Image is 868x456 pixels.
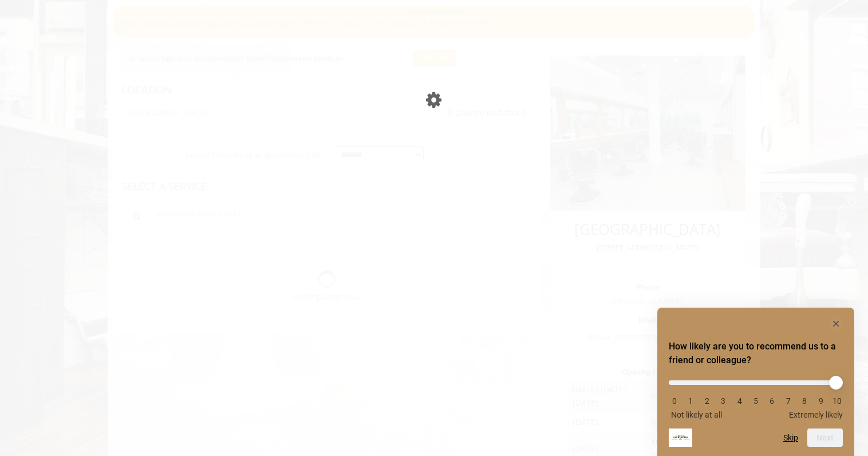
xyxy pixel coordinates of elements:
li: 6 [766,396,778,406]
div: How likely are you to recommend us to a friend or colleague? Select an option from 0 to 10, with ... [669,372,843,419]
h2: How likely are you to recommend us to a friend or colleague? Select an option from 0 to 10, with ... [669,340,843,367]
li: 3 [717,396,729,406]
button: Skip [783,433,798,442]
li: 4 [734,396,745,406]
li: 8 [799,396,810,406]
button: Next question [807,429,843,447]
li: 2 [701,396,713,406]
div: How likely are you to recommend us to a friend or colleague? Select an option from 0 to 10, with ... [669,317,843,447]
li: 1 [685,396,696,406]
li: 5 [750,396,762,406]
span: Not likely at all [671,410,722,419]
li: 7 [783,396,794,406]
li: 10 [831,396,843,406]
li: 9 [815,396,827,406]
li: 0 [669,396,680,406]
button: Hide survey [829,317,843,331]
span: Extremely likely [789,410,843,419]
